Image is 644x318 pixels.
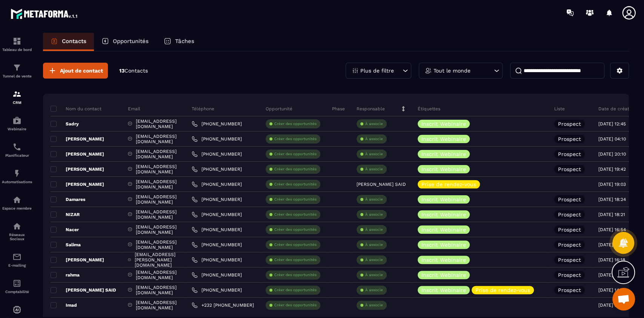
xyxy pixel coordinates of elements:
[598,167,626,172] p: [DATE] 19:42
[2,31,32,57] a: formationformationTableau de bord
[51,106,101,112] p: Nom du contact
[2,137,32,163] a: schedulerschedulerPlanificateur
[421,287,466,293] p: Inscrit Webinaire
[12,195,22,204] img: automations
[598,121,626,127] p: [DATE] 12:45
[558,227,581,232] p: Prospect
[558,272,581,278] p: Prospect
[421,136,466,142] p: Inscrit Webinaire
[274,242,317,247] p: Créer des opportunités
[558,151,581,157] p: Prospect
[2,180,32,184] p: Automatisations
[365,227,383,232] p: À associe
[421,121,466,127] p: Inscrit Webinaire
[365,197,383,202] p: À associe
[2,206,32,210] p: Espace membre
[119,67,148,74] p: 13
[12,169,22,178] img: automations
[421,182,476,187] p: Prise de rendez-vous
[192,106,214,112] p: Téléphone
[266,106,292,112] p: Opportunité
[598,212,625,217] p: [DATE] 18:21
[421,212,466,217] p: Inscrit Webinaire
[598,303,627,308] p: [DATE] 22:49
[274,272,317,278] p: Créer des opportunités
[2,110,32,137] a: automationsautomationsWebinaire
[433,68,470,73] p: Tout le monde
[357,182,406,187] p: [PERSON_NAME] SAID
[12,116,22,125] img: automations
[365,303,383,308] p: À associe
[2,163,32,190] a: automationsautomationsAutomatisations
[2,263,32,267] p: E-mailing
[2,100,32,105] p: CRM
[94,33,156,51] a: Opportunités
[274,121,317,127] p: Créer des opportunités
[598,136,626,142] p: [DATE] 04:10
[12,142,22,151] img: scheduler
[192,181,242,187] a: [PHONE_NUMBER]
[124,68,148,74] span: Contacts
[12,37,22,46] img: formation
[558,242,581,247] p: Prospect
[274,182,317,187] p: Créer des opportunités
[12,222,22,231] img: social-network
[274,287,317,293] p: Créer des opportunités
[11,7,78,20] img: logo
[365,272,383,278] p: À associe
[156,33,202,51] a: Tâches
[598,197,626,202] p: [DATE] 18:24
[558,287,581,293] p: Prospect
[274,257,317,262] p: Créer des opportunités
[558,197,581,202] p: Prospect
[175,38,194,45] p: Tâches
[51,211,80,218] p: NIZAR
[421,151,466,157] p: Inscrit Webinaire
[113,38,149,45] p: Opportunités
[2,190,32,216] a: automationsautomationsEspace membre
[598,227,626,232] p: [DATE] 16:54
[365,121,383,127] p: À associe
[2,290,32,294] p: Comptabilité
[418,106,440,112] p: Étiquettes
[2,84,32,110] a: formationformationCRM
[192,211,242,218] a: [PHONE_NUMBER]
[598,151,626,157] p: [DATE] 20:10
[365,287,383,293] p: À associe
[365,212,383,217] p: À associe
[274,212,317,217] p: Créer des opportunités
[274,303,317,308] p: Créer des opportunités
[2,153,32,157] p: Planificateur
[598,106,636,112] p: Date de création
[360,68,394,73] p: Plus de filtre
[2,216,32,247] a: social-networksocial-networkRéseaux Sociaux
[421,272,466,278] p: Inscrit Webinaire
[12,90,22,99] img: formation
[365,136,383,142] p: À associe
[2,127,32,131] p: Webinaire
[558,121,581,127] p: Prospect
[2,48,32,52] p: Tableau de bord
[421,197,466,202] p: Inscrit Webinaire
[62,38,86,45] p: Contacts
[192,272,242,278] a: [PHONE_NUMBER]
[598,242,626,247] p: [DATE] 16:43
[274,167,317,172] p: Créer des opportunités
[12,305,22,314] img: automations
[274,136,317,142] p: Créer des opportunités
[598,257,625,262] p: [DATE] 16:18
[365,151,383,157] p: À associe
[12,63,22,72] img: formation
[2,57,32,84] a: formationformationTunnel de vente
[274,227,317,232] p: Créer des opportunités
[2,74,32,78] p: Tunnel de vente
[51,287,116,293] p: [PERSON_NAME] SAID
[51,151,104,157] p: [PERSON_NAME]
[274,151,317,157] p: Créer des opportunités
[51,181,104,187] p: [PERSON_NAME]
[51,136,104,142] p: [PERSON_NAME]
[192,166,242,172] a: [PHONE_NUMBER]
[51,196,85,202] p: Damares
[192,121,242,127] a: [PHONE_NUMBER]
[598,272,626,278] p: [DATE] 14:39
